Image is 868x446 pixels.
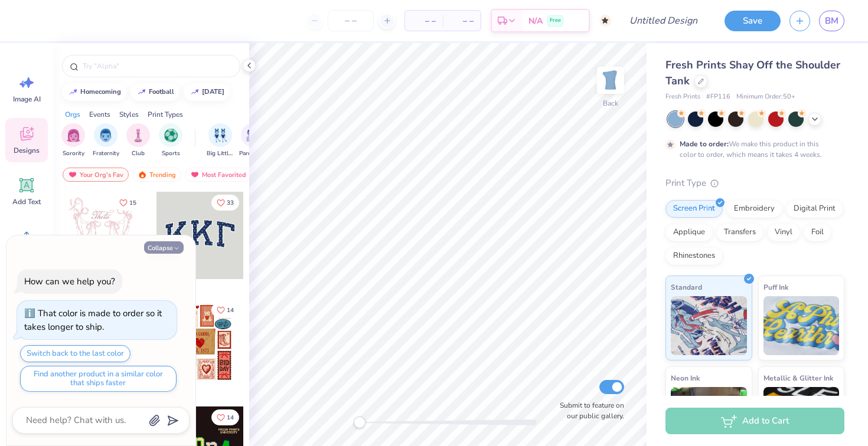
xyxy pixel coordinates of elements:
button: Find another product in a similar color that ships faster [20,366,177,392]
img: Metallic & Glitter Ink [763,387,840,446]
input: Try "Alpha" [81,60,233,72]
a: BM [819,11,844,31]
button: football [130,83,180,101]
span: – – [450,15,474,27]
img: Big Little Reveal Image [214,129,227,142]
img: trend_line.gif [137,88,146,96]
div: Styles [119,109,139,120]
span: N/A [528,15,543,27]
div: filter for Sorority [61,123,85,158]
div: Rhinestones [665,247,723,265]
div: Transfers [716,224,763,241]
div: We make this product in this color to order, which means it takes 4 weeks. [680,139,825,160]
span: Fraternity [93,149,119,158]
button: Save [725,11,781,31]
span: # FP116 [706,92,730,102]
img: trend_line.gif [190,88,200,96]
div: Orgs [65,109,80,120]
span: Sports [162,149,180,158]
span: Add Text [12,197,41,206]
img: Parent's Weekend Image [246,129,260,142]
button: Collapse [144,241,184,254]
img: Puff Ink [763,296,840,355]
div: How can we help you? [24,276,115,287]
img: Back [599,68,622,92]
div: filter for Parent's Weekend [239,123,266,158]
span: Free [550,17,561,25]
img: most_fav.gif [190,170,200,179]
img: Fraternity Image [99,129,112,142]
img: Club Image [132,129,145,142]
div: halloween [202,88,224,95]
button: filter button [93,123,119,158]
span: – – [412,15,436,27]
img: Standard [671,296,747,355]
span: Neon Ink [671,372,700,384]
button: filter button [61,123,85,158]
label: Submit to feature on our public gallery. [553,400,624,421]
span: Club [132,149,145,158]
div: Most Favorited [185,168,252,182]
span: 14 [227,415,234,421]
div: homecoming [80,88,121,95]
div: Accessibility label [354,417,366,428]
span: 14 [227,307,234,313]
img: Sports Image [164,129,178,142]
img: Neon Ink [671,387,747,446]
span: Fresh Prints [665,92,700,102]
div: Foil [804,224,831,241]
input: Untitled Design [620,9,707,32]
div: filter for Fraternity [93,123,119,158]
span: Fresh Prints Shay Off the Shoulder Tank [665,58,840,88]
button: Like [211,302,239,318]
span: Image AI [13,94,41,104]
div: filter for Big Little Reveal [207,123,234,158]
button: Switch back to the last color [20,345,130,362]
img: trend_line.gif [68,88,78,96]
div: That color is made to order so it takes longer to ship. [24,307,162,333]
span: Metallic & Glitter Ink [763,372,833,384]
span: Minimum Order: 50 + [736,92,795,102]
div: Embroidery [726,200,782,218]
span: Sorority [63,149,84,158]
button: filter button [126,123,150,158]
div: football [149,88,174,95]
div: Print Types [148,109,183,120]
span: Parent's Weekend [239,149,266,158]
button: Like [211,409,239,425]
span: Big Little Reveal [207,149,234,158]
div: Events [89,109,110,120]
img: trending.gif [138,170,147,179]
div: filter for Sports [159,123,182,158]
div: Print Type [665,176,844,190]
button: [DATE] [184,83,230,101]
img: most_fav.gif [68,170,77,179]
button: Like [114,195,142,211]
div: Digital Print [786,200,843,218]
img: Sorority Image [67,129,80,142]
span: Standard [671,281,702,293]
button: Like [211,195,239,211]
span: Puff Ink [763,281,788,293]
button: filter button [207,123,234,158]
input: – – [328,10,374,31]
strong: Made to order: [680,139,729,149]
button: filter button [159,123,182,158]
span: BM [825,14,838,28]
div: Screen Print [665,200,723,218]
span: 15 [129,200,136,206]
button: filter button [239,123,266,158]
div: filter for Club [126,123,150,158]
div: Trending [132,168,181,182]
div: Your Org's Fav [63,168,129,182]
button: homecoming [62,83,126,101]
div: Applique [665,224,713,241]
div: Back [603,98,618,109]
div: Vinyl [767,224,800,241]
span: Designs [14,146,40,155]
span: 33 [227,200,234,206]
